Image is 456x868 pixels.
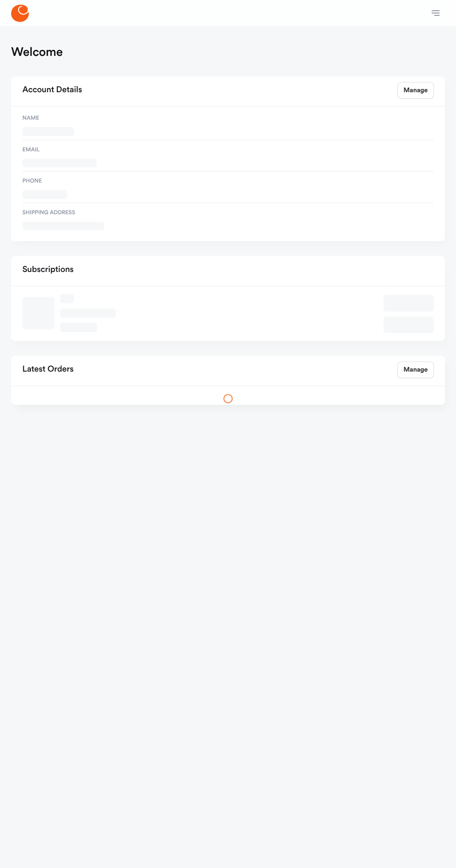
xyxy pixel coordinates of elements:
[22,82,82,99] h2: Account Details
[397,82,434,99] a: Manage
[22,114,434,122] span: Name
[11,45,63,60] h1: Welcome
[22,146,434,154] span: Email
[22,209,434,217] span: Shipping Address
[22,177,434,185] span: Phone
[22,159,434,168] span: -
[22,361,74,378] h2: Latest Orders
[397,361,434,378] a: Manage
[22,262,74,278] h2: Subscriptions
